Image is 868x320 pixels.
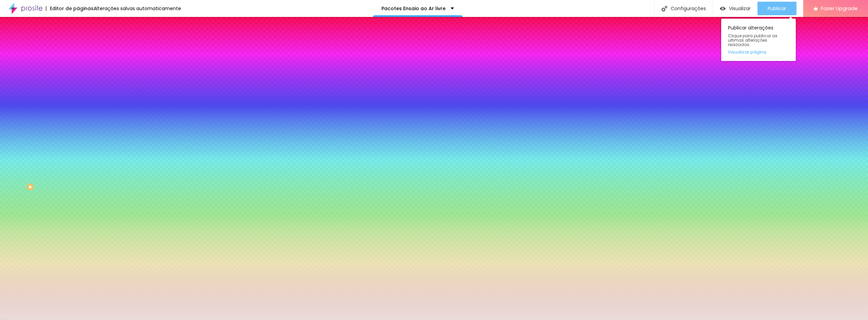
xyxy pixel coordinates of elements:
[94,6,181,11] div: Alterações salvas automaticamente
[713,2,757,15] button: Visualizar
[757,2,796,15] button: Publicar
[720,6,726,12] img: view-1.svg
[721,19,796,61] div: Publicar alterações
[662,6,667,12] img: Icone
[768,6,786,11] span: Publicar
[46,6,94,11] div: Editor de páginas
[728,50,789,54] a: Visualizar página
[381,6,446,11] p: Pacotes Ensaio ao Ar livre
[729,6,751,11] span: Visualizar
[728,34,789,47] span: Clique para publicar as ultimas alterações reaizadas
[821,5,858,11] span: Fazer Upgrade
